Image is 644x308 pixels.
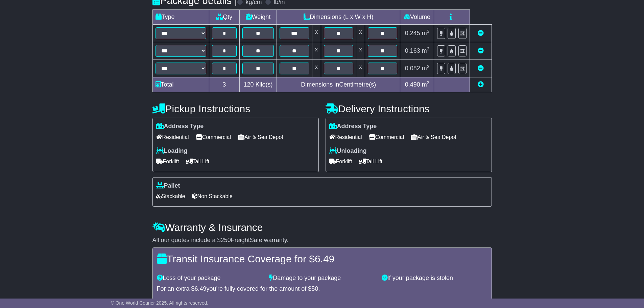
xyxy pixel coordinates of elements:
td: x [312,25,321,42]
div: All our quotes include a $ FreightSafe warranty. [152,237,492,244]
td: Volume [400,10,434,25]
div: Damage to your package [266,275,378,282]
td: Kilo(s) [240,77,277,92]
td: x [312,42,321,60]
td: Total [152,77,209,92]
label: Unloading [329,147,367,155]
span: Commercial [196,132,231,142]
span: m [422,65,430,72]
sup: 3 [427,64,430,69]
span: 0.082 [405,65,420,72]
label: Loading [156,147,188,155]
span: Non Stackable [192,191,233,202]
span: Forklift [156,156,179,167]
span: Stackable [156,191,185,202]
a: Remove this item [478,47,484,54]
span: Forklift [329,156,352,167]
label: Address Type [156,123,204,130]
td: Weight [240,10,277,25]
span: Commercial [369,132,404,142]
span: m [422,47,430,54]
td: Dimensions in Centimetre(s) [277,77,400,92]
div: For an extra $ you're fully covered for the amount of $ . [157,285,487,293]
td: x [312,60,321,77]
label: Pallet [156,182,180,190]
a: Remove this item [478,30,484,37]
td: x [356,60,365,77]
div: Loss of your package [153,275,266,282]
span: m [422,30,430,37]
h4: Transit Insurance Coverage for $ [157,253,487,264]
a: Add new item [478,81,484,88]
span: m [422,81,430,88]
h4: Delivery Instructions [326,103,492,114]
span: 250 [221,237,231,243]
h4: Pickup Instructions [152,103,319,114]
td: Qty [209,10,240,25]
span: Tail Lift [359,156,383,167]
td: x [356,25,365,42]
span: Air & Sea Depot [411,132,456,142]
span: Air & Sea Depot [238,132,283,142]
sup: 3 [427,46,430,51]
span: © One World Courier 2025. All rights reserved. [111,300,209,306]
span: Residential [156,132,189,142]
label: Address Type [329,123,377,130]
span: Tail Lift [186,156,210,167]
td: Dimensions (L x W x H) [277,10,400,25]
span: 6.49 [315,253,334,264]
span: 0.490 [405,81,420,88]
td: x [356,42,365,60]
sup: 3 [427,80,430,85]
span: 6.49 [195,285,207,292]
td: 3 [209,77,240,92]
a: Remove this item [478,65,484,72]
span: Residential [329,132,362,142]
div: If your package is stolen [378,275,491,282]
span: 0.163 [405,47,420,54]
span: 120 [244,81,254,88]
span: 0.245 [405,30,420,37]
sup: 3 [427,29,430,34]
span: 50 [311,285,318,292]
td: Type [152,10,209,25]
h4: Warranty & Insurance [152,222,492,233]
